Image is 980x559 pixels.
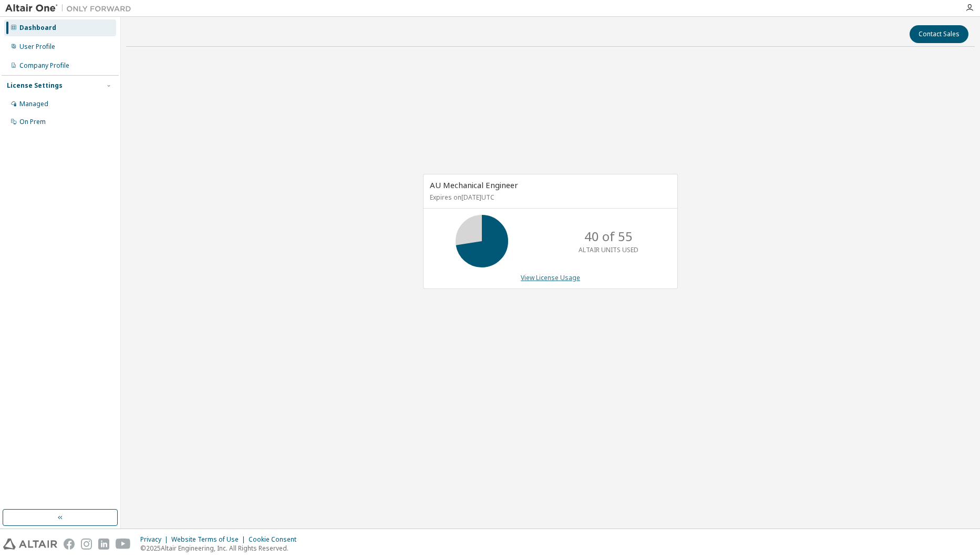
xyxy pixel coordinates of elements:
img: altair_logo.svg [3,539,57,550]
div: Privacy [140,535,171,544]
img: facebook.svg [64,539,75,550]
button: Contact Sales [910,25,968,43]
div: On Prem [19,118,46,126]
div: Dashboard [19,24,56,32]
div: License Settings [7,81,63,90]
div: Company Profile [19,61,69,70]
span: AU Mechanical Engineer [430,180,518,190]
p: Expires on [DATE] UTC [430,193,668,202]
img: youtube.svg [116,539,131,550]
div: Managed [19,100,48,108]
div: Cookie Consent [249,535,303,544]
div: User Profile [19,43,55,51]
p: 40 of 55 [584,227,633,245]
p: © 2025 Altair Engineering, Inc. All Rights Reserved. [140,544,303,553]
img: Altair One [5,3,137,14]
img: instagram.svg [81,539,92,550]
div: Website Terms of Use [171,535,249,544]
a: View License Usage [521,273,580,282]
p: ALTAIR UNITS USED [579,245,638,254]
img: linkedin.svg [98,539,109,550]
